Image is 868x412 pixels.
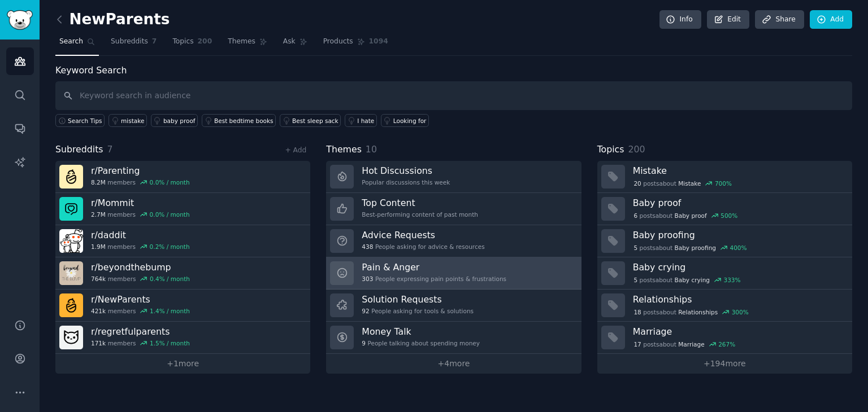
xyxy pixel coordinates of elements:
a: Marriage17postsaboutMarriage267% [597,322,852,354]
div: 300 % [732,308,749,316]
img: beyondthebump [59,261,83,285]
a: Advice Requests438People asking for advice & resources [326,225,581,257]
span: 171k [91,339,106,347]
div: post s about [633,275,742,285]
div: 0.0 % / month [150,178,190,186]
span: 7 [152,37,157,47]
h3: Mistake [633,165,844,177]
img: regretfulparents [59,326,83,349]
a: r/daddit1.9Mmembers0.2% / month [55,225,310,257]
div: 333 % [723,276,740,284]
div: I hate [357,117,374,125]
h3: Baby proofing [633,229,844,241]
a: I hate [345,114,377,127]
div: post s about [633,307,750,317]
a: mistake [108,114,147,127]
a: Hot DiscussionsPopular discussions this week [326,161,581,193]
a: +1more [55,354,310,374]
span: 10 [366,144,377,155]
a: Baby proofing5postsaboutBaby proofing400% [597,225,852,257]
a: Best sleep sack [280,114,341,127]
span: Baby proofing [675,244,716,252]
div: 500 % [721,212,737,220]
a: Best bedtime books [202,114,276,127]
a: r/beyondthebump764kmembers0.4% / month [55,257,310,290]
span: Subreddits [111,37,148,47]
h3: r/ regretfulparents [91,326,190,338]
div: members [91,339,190,347]
span: 17 [633,340,641,348]
label: Keyword Search [55,65,127,76]
div: mistake [121,117,144,125]
div: members [91,275,190,283]
img: Parenting [59,165,83,189]
h3: Relationships [633,293,844,305]
span: 200 [198,37,212,47]
span: Baby proof [675,212,707,220]
div: Popular discussions this week [362,178,450,186]
a: Subreddits7 [107,33,160,56]
span: 200 [628,144,645,155]
h3: Pain & Anger [362,261,506,273]
a: Edit [707,10,749,29]
a: Baby crying5postsaboutBaby crying333% [597,257,852,290]
div: members [91,211,190,218]
a: Pain & Anger303People expressing pain points & frustrations [326,257,581,290]
div: 0.4 % / month [150,275,190,283]
a: Solution Requests92People asking for tools & solutions [326,290,581,322]
a: baby proof [151,114,198,127]
span: Search Tips [68,117,102,125]
span: 303 [362,275,373,283]
span: 438 [362,243,373,251]
div: Best-performing content of past month [362,211,478,218]
span: 8.2M [91,178,106,186]
a: Mistake20postsaboutMistake700% [597,161,852,193]
a: r/regretfulparents171kmembers1.5% / month [55,322,310,354]
div: post s about [633,211,739,221]
h2: NewParents [55,11,170,29]
h3: Solution Requests [362,293,474,305]
div: post s about [633,178,733,189]
h3: r/ Parenting [91,165,190,177]
div: members [91,243,190,251]
img: daddit [59,229,83,253]
span: Search [59,37,83,47]
a: +194more [597,354,852,374]
div: 700 % [715,179,732,187]
span: Topics [597,143,624,157]
span: Themes [326,143,362,157]
h3: Top Content [362,197,478,209]
span: 764k [91,275,106,283]
span: 1.9M [91,243,106,251]
a: Add [810,10,852,29]
span: 1094 [369,37,388,47]
a: Themes [224,33,271,56]
div: 267 % [718,340,735,348]
h3: Hot Discussions [362,165,450,177]
img: Mommit [59,197,83,221]
div: 1.5 % / month [150,339,190,347]
span: 5 [633,276,637,284]
span: Themes [228,37,255,47]
div: members [91,178,190,186]
a: Search [55,33,99,56]
h3: r/ Mommit [91,197,190,209]
a: Share [755,10,804,29]
div: People talking about spending money [362,339,480,347]
div: members [91,307,190,315]
span: 2.7M [91,211,106,218]
div: baby proof [163,117,196,125]
div: 1.4 % / month [150,307,190,315]
span: 5 [633,244,637,252]
h3: r/ beyondthebump [91,261,190,273]
a: Topics200 [168,33,216,56]
span: Baby crying [675,276,710,284]
h3: Money Talk [362,326,480,338]
span: Topics [172,37,193,47]
span: Mistake [678,179,701,187]
h3: Baby crying [633,261,844,273]
h3: Advice Requests [362,229,484,241]
div: 400 % [730,244,747,252]
a: Ask [279,33,311,56]
div: Looking for [393,117,427,125]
